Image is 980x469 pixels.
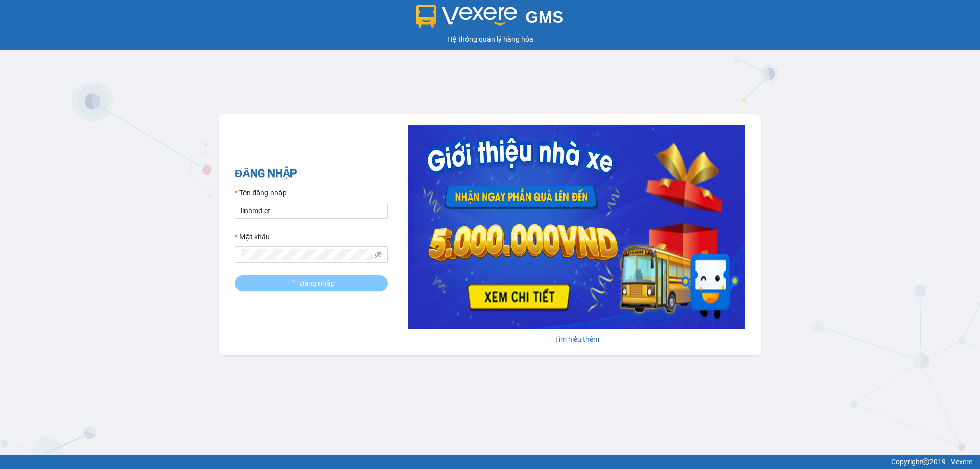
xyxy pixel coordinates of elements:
[525,8,563,27] span: GMS
[922,458,929,465] span: copyright
[408,334,745,345] div: Tìm hiểu thêm
[235,187,287,199] label: Tên đăng nhập
[8,456,972,467] div: Copyright 2019 - Vexere
[408,125,745,329] img: banner-0
[416,5,518,28] img: logo 2
[235,275,388,291] button: Đăng nhập
[235,165,388,182] h2: ĐĂNG NHẬP
[375,251,382,258] span: eye-invisible
[288,280,299,287] span: loading
[241,249,373,260] input: Mật khẩu
[235,231,270,242] label: Mật khẩu
[3,34,977,45] div: Hệ thống quản lý hàng hóa
[299,278,335,289] span: Đăng nhập
[235,203,388,219] input: Tên đăng nhập
[416,15,564,23] a: GMS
